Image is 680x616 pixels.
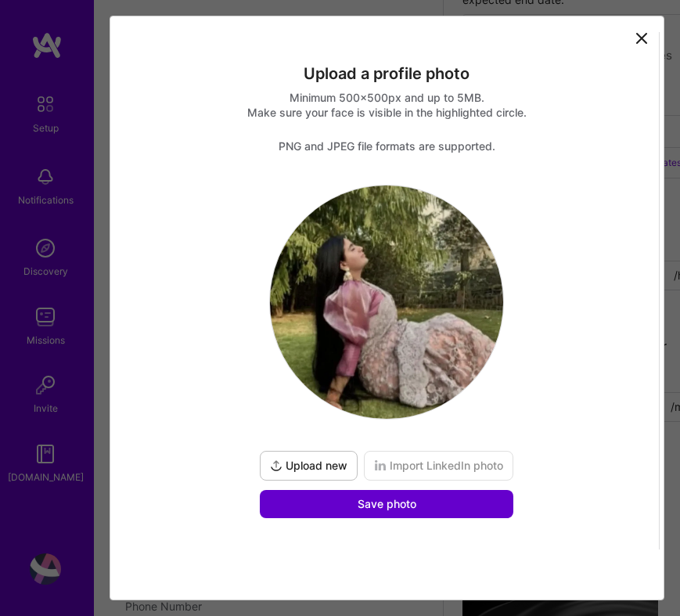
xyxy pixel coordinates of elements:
div: Make sure your face is visible in the highlighted circle. [126,105,647,120]
div: Upload a profile photo [126,63,647,84]
button: Import LinkedIn photo [364,451,513,481]
div: logoUpload newImport LinkedIn photoSave photo [257,185,516,518]
span: Upload new [270,458,347,474]
img: logo [270,186,503,419]
button: Save photo [260,490,513,518]
button: Upload new [260,451,358,481]
div: Minimum 500x500px and up to 5MB. [126,90,647,105]
span: Save photo [358,496,416,512]
i: icon LinkedInDarkV2 [374,459,387,472]
div: PNG and JPEG file formats are supported. [126,139,647,153]
i: icon UploadDark [270,459,282,472]
span: Import LinkedIn photo [374,458,503,474]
